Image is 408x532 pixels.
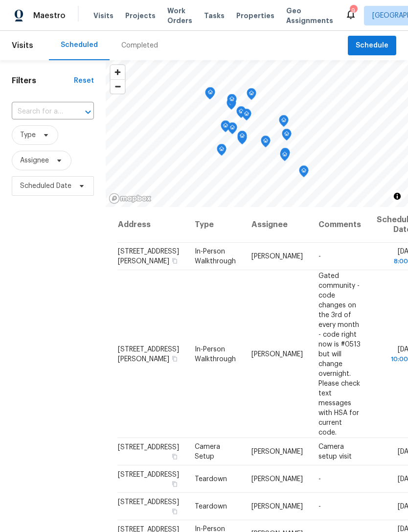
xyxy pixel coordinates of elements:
[195,476,227,483] span: Teardown
[205,88,215,103] div: Map marker
[251,253,303,260] span: [PERSON_NAME]
[318,476,321,483] span: -
[93,11,113,21] span: Visits
[111,65,125,79] button: Zoom in
[261,136,271,151] div: Map marker
[280,148,290,163] div: Map marker
[221,120,230,136] div: Map marker
[195,443,220,460] span: Camera Setup
[170,452,179,461] button: Copy Address
[195,248,236,265] span: In-Person Walkthrough
[318,253,321,260] span: -
[242,109,251,124] div: Map marker
[118,248,179,265] span: [STREET_ADDRESS][PERSON_NAME]
[236,11,274,21] span: Properties
[244,207,311,243] th: Assignee
[391,190,403,202] button: Toggle attribution
[20,156,49,165] span: Assignee
[299,165,309,181] div: Map marker
[251,476,303,483] span: [PERSON_NAME]
[118,471,179,478] span: [STREET_ADDRESS]
[111,80,125,93] span: Zoom out
[318,272,361,436] span: Gated community - code changes on the 3rd of every month - code right now is #0513 but will chang...
[187,207,244,243] th: Type
[167,6,192,25] span: Work Orders
[170,256,179,265] button: Copy Address
[118,346,179,362] span: [STREET_ADDRESS][PERSON_NAME]
[286,6,333,25] span: Geo Assignments
[170,354,179,363] button: Copy Address
[394,191,400,202] span: Toggle attribution
[350,6,357,16] div: 9
[33,11,66,21] span: Maestro
[12,76,74,86] h1: Filters
[81,105,95,119] button: Open
[227,98,236,113] div: Map marker
[170,480,179,488] button: Copy Address
[236,106,246,121] div: Map marker
[204,12,225,19] span: Tasks
[227,94,237,109] div: Map marker
[125,11,156,21] span: Projects
[12,104,67,119] input: Search for an address...
[318,503,321,510] span: -
[61,40,98,50] div: Scheduled
[251,448,303,455] span: [PERSON_NAME]
[117,207,187,243] th: Address
[311,207,369,243] th: Comments
[111,79,125,93] button: Zoom out
[227,122,237,138] div: Map marker
[247,88,256,103] div: Map marker
[118,444,179,451] span: [STREET_ADDRESS]
[251,503,303,510] span: [PERSON_NAME]
[170,507,179,516] button: Copy Address
[121,41,158,50] div: Completed
[279,115,289,130] div: Map marker
[251,350,303,357] span: [PERSON_NAME]
[20,130,36,140] span: Type
[356,40,388,52] span: Schedule
[282,129,292,144] div: Map marker
[12,35,33,56] span: Visits
[118,499,179,506] span: [STREET_ADDRESS]
[195,346,236,362] span: In-Person Walkthrough
[195,503,227,510] span: Teardown
[280,149,290,164] div: Map marker
[109,193,152,204] a: Mapbox homepage
[348,36,396,56] button: Schedule
[237,131,247,146] div: Map marker
[217,144,227,159] div: Map marker
[205,87,215,102] div: Map marker
[318,443,352,460] span: Camera setup visit
[74,76,94,86] div: Reset
[20,181,71,191] span: Scheduled Date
